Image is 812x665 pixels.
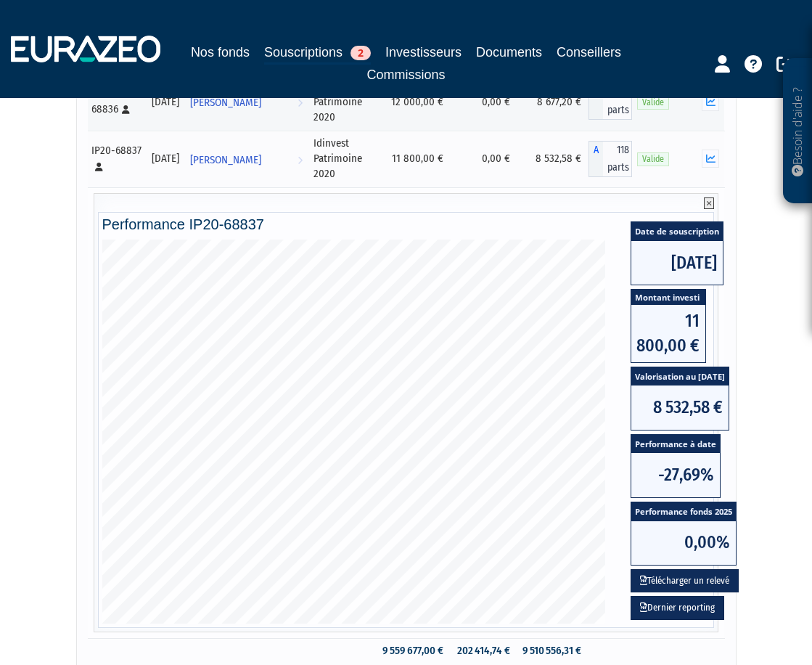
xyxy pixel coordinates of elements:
[298,147,303,174] i: Voir l'investisseur
[91,143,142,174] div: IP20-68837
[637,152,669,166] span: Valide
[631,453,720,497] span: -27,69%
[517,131,589,187] td: 8 532,58 €
[298,89,303,116] i: Voir l'investisseur
[517,73,589,130] td: 8 677,20 €
[122,105,130,114] i: [Français] Personne physique
[631,569,739,593] button: Télécharger un relevé
[377,73,451,130] td: 12 000,00 €
[631,222,723,241] span: Date de souscription
[631,596,724,620] a: Dernier reporting
[377,638,451,664] td: 9 559 677,00 €
[517,638,589,664] td: 9 510 556,31 €
[631,435,720,454] span: Performance à date
[313,136,372,182] div: Idinvest Patrimoine 2020
[366,65,445,85] a: Commissions
[631,521,736,565] span: 0,00%
[11,36,160,62] img: 1732889491-logotype_eurazeo_blanc_rvb.png
[451,131,517,187] td: 0,00 €
[313,78,372,125] div: Idinvest Patrimoine 2020
[557,42,621,62] a: Conseillers
[184,87,309,116] a: [PERSON_NAME]
[451,638,517,664] td: 202 414,74 €
[102,216,710,232] h4: Performance IP20-68837
[631,385,729,429] span: 8 532,58 €
[589,141,603,177] span: A
[385,42,462,62] a: Investisseurs
[790,66,806,197] p: Besoin d'aide ?
[631,241,723,285] span: [DATE]
[377,131,451,187] td: 11 800,00 €
[91,86,142,118] div: IP20-68836
[184,144,309,174] a: [PERSON_NAME]
[637,96,669,110] span: Valide
[631,290,706,305] span: Montant investi
[95,163,103,171] i: [Français] Personne physique
[603,141,633,177] span: 118 parts
[589,141,633,177] div: A - Idinvest Patrimoine 2020
[631,502,736,521] span: Performance fonds 2025
[152,151,179,166] div: [DATE]
[589,83,633,120] div: A - Idinvest Patrimoine 2020
[350,46,371,60] span: 2
[476,42,542,62] a: Documents
[451,73,517,130] td: 0,00 €
[264,42,371,65] a: Souscriptions2
[152,94,179,110] div: [DATE]
[190,89,261,116] span: [PERSON_NAME]
[191,42,250,62] a: Nos fonds
[631,367,729,386] span: Valorisation au [DATE]
[190,147,261,174] span: [PERSON_NAME]
[631,305,706,362] span: 11 800,00 €
[589,83,603,120] span: A
[603,83,633,120] span: 120 parts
